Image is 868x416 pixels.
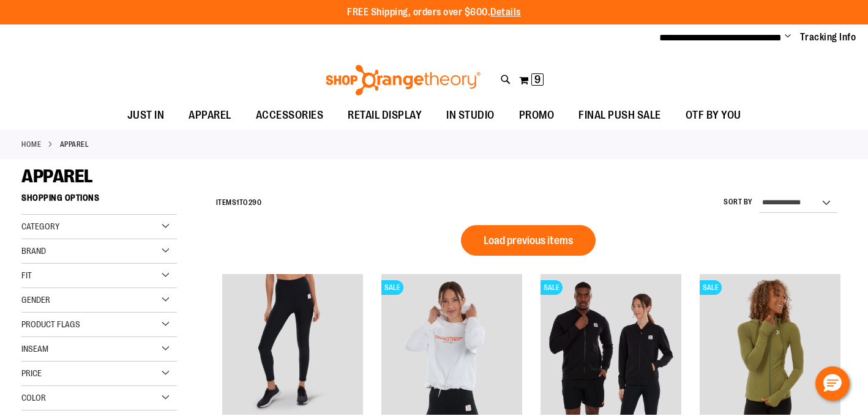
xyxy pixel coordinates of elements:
[21,187,177,215] strong: Shopping Options
[324,65,482,95] img: Shop Orangetheory
[222,274,363,415] img: Product image for Ribbed Leggings
[21,295,50,305] span: Gender
[236,198,239,207] span: 1
[21,393,46,403] span: Color
[686,102,741,129] span: OTF BY YOU
[21,368,42,378] span: Price
[249,198,262,207] span: 290
[115,102,177,130] a: JUST IN
[127,102,165,129] span: JUST IN
[490,7,521,18] a: Details
[21,221,59,231] span: Category
[21,344,48,354] span: Inseam
[534,73,541,86] span: 9
[434,102,507,130] a: IN STUDIO
[21,246,46,256] span: Brand
[700,274,840,415] img: Product image for lululemon Hooded Define Jacket
[446,102,495,129] span: IN STUDIO
[700,280,722,295] span: SALE
[541,274,681,415] img: Product image for Unisex Double Knit Full Zip Jacket
[335,102,434,130] a: RETAIL DISPLAY
[347,6,521,20] p: FREE Shipping, orders over $600.
[800,31,856,44] a: Tracking Info
[216,193,262,212] h2: Items to
[244,102,336,130] a: ACCESSORIES
[60,139,89,150] strong: APPAREL
[189,102,231,129] span: APPAREL
[256,102,324,129] span: ACCESSORIES
[566,102,673,130] a: FINAL PUSH SALE
[21,166,93,187] span: APPAREL
[519,102,555,129] span: PROMO
[381,274,522,415] img: Product image for Mock Funnel Neck 365 Fleece Hoodie
[724,197,753,207] label: Sort By
[21,139,41,150] a: Home
[785,31,791,43] button: Account menu
[21,319,80,329] span: Product Flags
[541,280,563,295] span: SALE
[578,102,661,129] span: FINAL PUSH SALE
[176,102,244,129] a: APPAREL
[381,280,403,295] span: SALE
[461,225,596,256] button: Load previous items
[484,234,573,247] span: Load previous items
[815,366,850,401] button: Hello, have a question? Let’s chat.
[21,270,32,280] span: Fit
[673,102,754,130] a: OTF BY YOU
[507,102,567,130] a: PROMO
[348,102,422,129] span: RETAIL DISPLAY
